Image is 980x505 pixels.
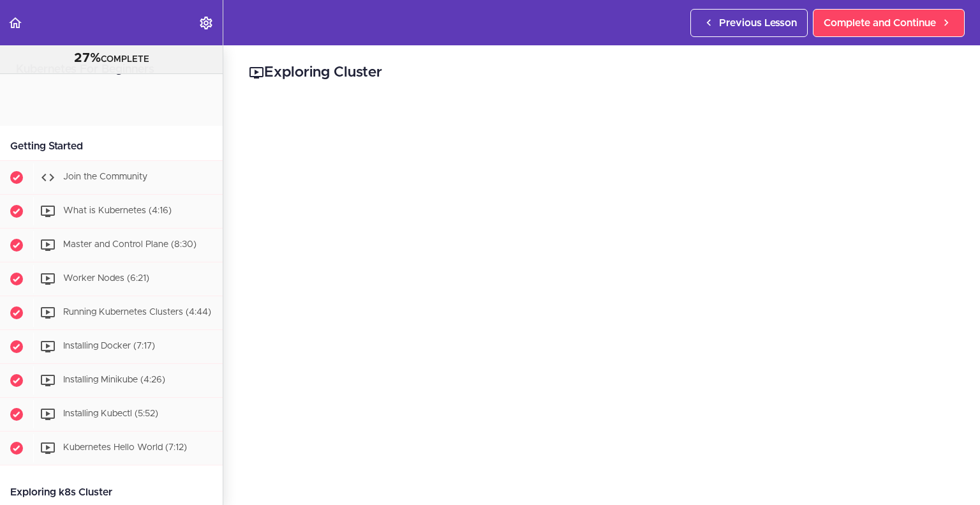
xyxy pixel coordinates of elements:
span: Complete and Continue [824,15,936,31]
a: Complete and Continue [813,9,965,37]
span: Kubernetes Hello World (7:12) [63,443,187,452]
span: Installing Docker (7:17) [63,342,155,350]
span: Join the Community [63,172,147,181]
h2: Exploring Cluster [249,62,954,84]
span: Worker Nodes (6:21) [63,274,149,283]
span: 27% [74,52,101,64]
span: Installing Kubectl (5:52) [63,409,158,418]
svg: Settings Menu [198,15,214,31]
a: Previous Lesson [690,9,808,37]
span: Master and Control Plane (8:30) [63,240,197,249]
div: COMPLETE [16,50,207,67]
span: Previous Lesson [719,15,797,31]
iframe: Video Player [249,103,954,500]
span: What is Kubernetes (4:16) [63,206,172,215]
svg: Back to course curriculum [8,15,23,31]
span: Running Kubernetes Clusters (4:44) [63,308,211,317]
span: Installing Minikube (4:26) [63,375,165,384]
